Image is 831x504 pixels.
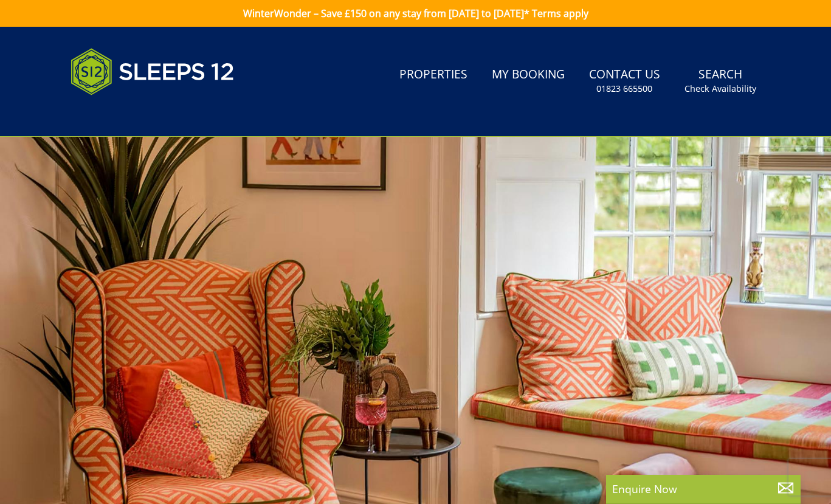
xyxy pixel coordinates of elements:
[584,61,665,101] a: Contact Us01823 665500
[680,61,761,101] a: SearchCheck Availability
[64,109,192,120] iframe: Customer reviews powered by Trustpilot
[684,83,756,95] small: Check Availability
[395,61,472,89] a: Properties
[612,481,795,497] p: Enquire Now
[487,61,570,89] a: My Booking
[596,83,652,95] small: 01823 665500
[71,41,235,102] img: Sleeps 12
